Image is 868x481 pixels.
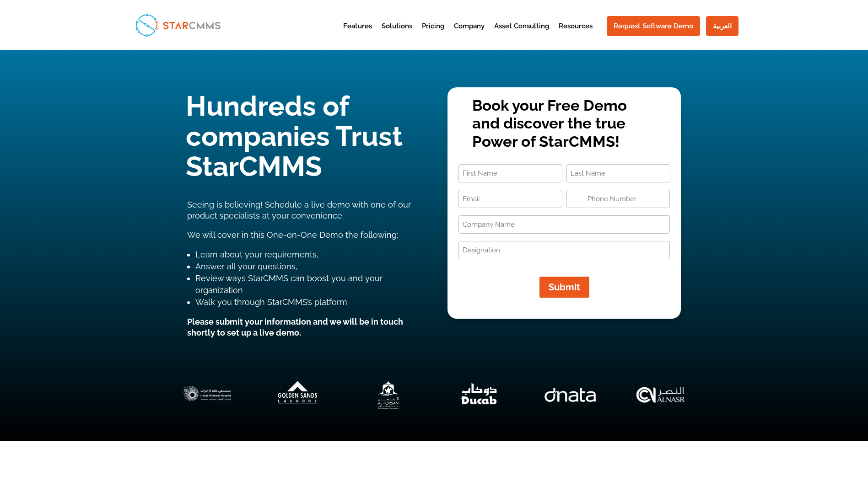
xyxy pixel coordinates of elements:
[458,190,562,208] input: Email
[494,23,549,45] a: Asset Consulting
[343,23,372,45] a: Features
[187,230,398,240] span: We will cover in this One-on-One Demo the following:
[529,375,611,415] img: dnata (1)
[539,277,589,298] button: Submit
[454,23,485,45] a: Company
[458,215,670,234] input: Company Name
[706,16,739,36] a: العربية
[195,262,297,271] span: Answer all your questions,
[566,164,670,182] input: Last Name
[257,375,339,415] div: 2 / 7
[187,200,411,220] span: Seeing is believing! Schedule a live demo with one of our product specialists at your convenience.
[195,297,347,307] span: Walk you through StarCMMS’s platform
[187,317,403,337] strong: Please submit your information and we will be in touch shortly to set up a live demo.
[195,250,318,259] span: Learn about your requirements,
[422,23,444,45] a: Pricing
[167,375,248,415] img: hospital (1)
[132,10,225,40] img: StarCMMS
[559,23,593,45] a: Resources
[472,96,657,151] p: Book your Free Demo and discover the true Power of StarCMMS!
[167,375,248,415] div: 1 / 7
[195,273,383,295] span: Review ways StarCMMS can boost you and your organization
[438,374,520,415] div: 4 / 7
[382,23,412,45] a: Solutions
[620,374,701,415] div: 6 / 7
[186,91,421,186] h1: Hundreds of companies Trust StarCMMS
[620,374,701,415] img: Al-Naser-cranes
[348,375,429,415] img: forsan
[529,375,611,415] div: 5 / 7
[257,375,339,415] img: 8 (1)
[438,374,520,415] img: Ducab (1)
[607,16,700,36] a: Request Software Demo
[549,282,580,293] span: Submit
[458,164,562,182] input: First Name
[348,375,429,415] div: 3 / 7
[566,190,670,208] input: Phone Number
[458,241,670,259] input: Designation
